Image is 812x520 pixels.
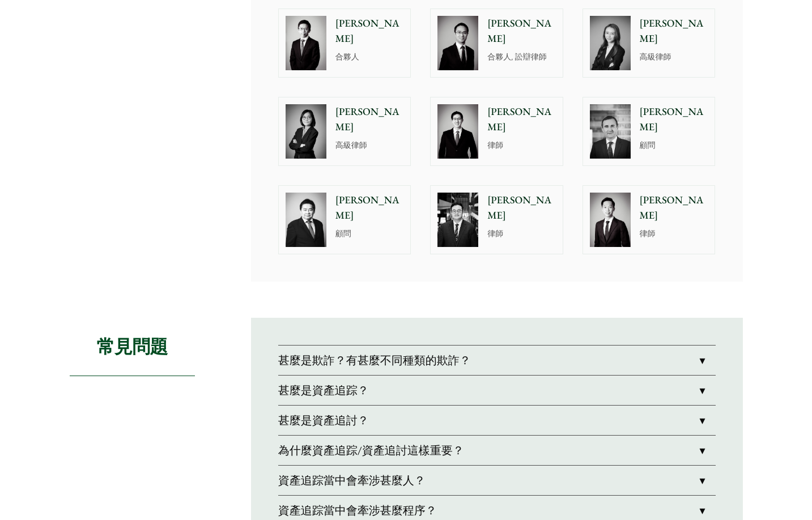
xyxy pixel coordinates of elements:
p: [PERSON_NAME] [335,193,404,223]
p: 顧問 [640,139,708,151]
img: Henry Ma photo [286,16,326,70]
p: [PERSON_NAME] [335,16,404,46]
p: [PERSON_NAME] [640,193,708,223]
a: Henry Ma photo [PERSON_NAME] 合夥人 [278,8,411,78]
p: [PERSON_NAME] [487,104,556,135]
p: 律師 [487,139,556,151]
a: [PERSON_NAME] 高級律師 [583,8,716,78]
a: [PERSON_NAME] 高級律師 [278,97,411,166]
p: [PERSON_NAME] [335,104,404,135]
p: [PERSON_NAME] [487,16,556,46]
p: 合夥人 [335,51,404,63]
p: [PERSON_NAME] [640,16,708,46]
p: 顧問 [335,228,404,240]
a: [PERSON_NAME] 顧問 [583,97,716,166]
a: [PERSON_NAME] 律師 [583,185,716,254]
a: [PERSON_NAME] 顧問 [278,185,411,254]
a: 為什麼資產追踪/資產追討這樣重要？ [278,436,716,465]
a: 甚麼是資產追踪？ [278,376,716,405]
h2: 常見問題 [70,318,195,376]
p: 高級律師 [335,139,404,151]
p: 合夥人, 訟辯律師 [487,51,556,63]
a: 甚麼是欺詐？有甚麼不同種類的欺詐？ [278,346,716,375]
p: [PERSON_NAME] [640,104,708,135]
a: 資產追踪當中會牽涉甚麼人？ [278,466,716,495]
a: [PERSON_NAME] 合夥人, 訟辯律師 [430,8,563,78]
a: 甚麼是資產追討？ [278,406,716,435]
p: 律師 [487,228,556,240]
p: 高級律師 [640,51,708,63]
p: [PERSON_NAME] [487,193,556,223]
a: [PERSON_NAME] 律師 [430,185,563,254]
a: [PERSON_NAME] 律師 [430,97,563,166]
p: 律師 [640,228,708,240]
